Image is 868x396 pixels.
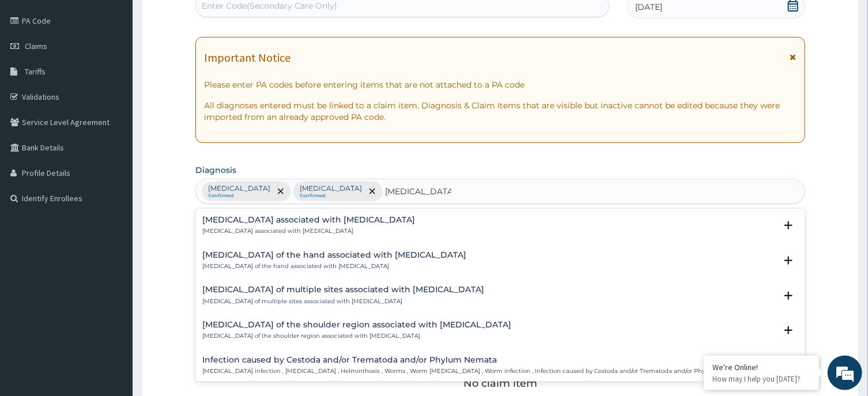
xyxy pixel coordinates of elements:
[300,193,362,199] small: Confirmed
[202,367,742,375] p: [MEDICAL_DATA] infection , [MEDICAL_DATA] , Helminthosis , Worms , Worm [MEDICAL_DATA] , Worm inf...
[21,58,47,86] img: d_794563401_company_1708531726252_794563401
[276,186,286,197] span: remove selection option
[204,79,796,90] p: Please enter PA codes before entering items that are not attached to a PA code
[204,100,796,123] p: All diagnoses entered must be linked to a claim item. Diagnosis & Claim Items that are visible bu...
[189,6,217,33] div: Minimize live chat window
[25,41,47,51] span: Claims
[367,186,378,197] span: remove selection option
[202,216,415,224] h4: [MEDICAL_DATA] associated with [MEDICAL_DATA]
[67,122,159,239] span: We're online!
[208,184,270,193] p: [MEDICAL_DATA]
[202,285,484,294] h4: [MEDICAL_DATA] of multiple sites associated with [MEDICAL_DATA]
[6,269,220,310] textarea: Type your message and hit 'Enter'
[208,193,270,199] small: Confirmed
[202,262,466,270] p: [MEDICAL_DATA] of the hand associated with [MEDICAL_DATA]
[712,362,810,372] div: We're Online!
[712,374,810,384] p: How may I help you today?
[195,164,236,176] label: Diagnosis
[782,289,795,303] i: open select status
[782,254,795,267] i: open select status
[25,66,46,77] span: Tariffs
[635,1,662,13] span: [DATE]
[202,251,466,259] h4: [MEDICAL_DATA] of the hand associated with [MEDICAL_DATA]
[782,323,795,337] i: open select status
[202,227,415,235] p: [MEDICAL_DATA] associated with [MEDICAL_DATA]
[202,332,511,340] p: [MEDICAL_DATA] of the shoulder region associated with [MEDICAL_DATA]
[202,297,484,306] p: [MEDICAL_DATA] of multiple sites associated with [MEDICAL_DATA]
[202,356,742,364] h4: Infection caused by Cestoda and/or Trematoda and/or Phylum Nemata
[202,320,511,329] h4: [MEDICAL_DATA] of the shoulder region associated with [MEDICAL_DATA]
[300,184,362,193] p: [MEDICAL_DATA]
[463,378,537,389] p: No claim item
[60,65,194,80] div: Chat with us now
[204,51,290,64] h1: Important Notice
[782,218,795,232] i: open select status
